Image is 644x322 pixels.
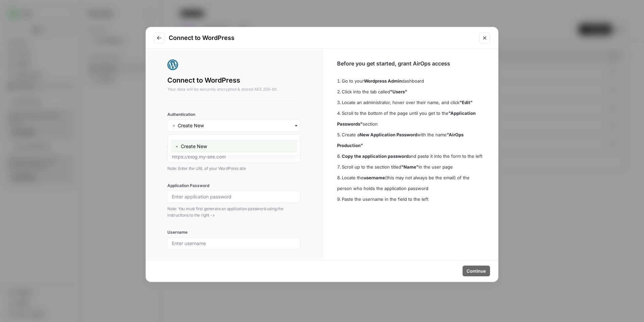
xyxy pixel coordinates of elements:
[390,89,407,94] strong: "Users"
[401,164,419,170] strong: "Name"
[154,33,165,43] button: Go to previous step
[167,76,301,85] h2: Connect to WordPress
[167,111,301,118] label: Authentication
[364,78,402,84] strong: Wordpress Admin
[169,33,475,43] h2: Connect to WordPress
[172,240,296,246] input: Enter username
[167,86,301,92] p: Your data will be securely encrypted & stored AES 256-bit.
[171,140,298,153] div: ﹢ Create New
[337,97,484,108] li: Locate an administrator, hover over their name, and click
[337,76,484,86] li: Go to your dashboard
[479,33,490,43] button: Close modal
[167,205,301,219] p: Note: You must first generate an application password using the instructions to the right ->
[342,153,409,159] strong: Copy the application password
[360,132,417,137] strong: New Application Password
[364,175,385,180] strong: username
[337,129,484,151] li: Create a with the name
[167,183,301,189] label: Application Password
[167,229,301,235] label: Username
[172,153,296,159] input: https://blog.my-site.com
[337,162,484,172] li: Scroll up to the section titled in the user page
[172,194,296,200] input: Enter application password
[337,172,484,194] li: Locate the (this may not always be the email) of the person who holds the application password
[337,194,484,204] li: Paste the username in the field to the left
[172,122,296,129] input: ﹢ Create New
[460,100,473,105] strong: "Edit"
[463,266,490,276] button: Continue
[337,86,484,97] li: Click into the tab called
[167,165,301,172] p: Note: Enter the URL of your WordPress site
[467,268,486,274] span: Continue
[337,151,484,162] li: and paste it into the form to the left
[337,59,484,67] h3: Before you get started, grant AirOps access
[337,108,484,129] li: Scroll to the bottom of the page until you get to the section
